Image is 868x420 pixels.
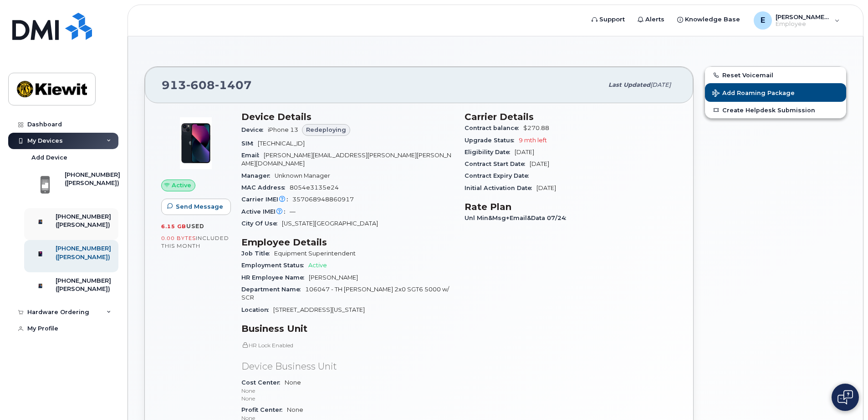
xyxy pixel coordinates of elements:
[465,137,519,144] span: Upgrade Status
[241,286,305,293] span: Department Name
[282,220,378,227] span: [US_STATE][GEOGRAPHIC_DATA]
[258,140,305,147] span: [TECHNICAL_ID]
[530,160,549,167] span: [DATE]
[292,196,354,203] span: 357068948860917
[241,152,264,159] span: Email
[465,185,536,191] span: Initial Activation Date
[186,78,215,92] span: 608
[650,81,671,88] span: [DATE]
[465,215,571,221] span: Unl Min&Msg+Email&Data 07/24
[712,90,795,98] span: Add Roaming Package
[241,274,309,281] span: HR Employee Name
[309,274,358,281] span: [PERSON_NAME]
[241,237,454,248] h3: Employee Details
[705,102,846,118] a: Create Helpdesk Submission
[241,140,258,147] span: SIM
[241,387,454,395] p: None
[837,390,853,405] img: Open chat
[241,208,290,215] span: Active IMEI
[274,250,356,257] span: Equipment Superintendent
[515,149,534,155] span: [DATE]
[241,341,454,349] p: HR Lock Enabled
[241,126,268,133] span: Device
[241,306,273,313] span: Location
[161,235,196,241] span: 0.00 Bytes
[465,149,515,155] span: Eligibility Date
[290,184,339,191] span: 8054e3135e24
[186,223,204,230] span: used
[308,262,327,269] span: Active
[306,125,346,134] span: Redeploying
[241,395,454,402] p: None
[465,160,530,167] span: Contract Start Date
[162,78,252,92] span: 913
[705,67,846,83] button: Reset Voicemail
[536,185,556,191] span: [DATE]
[465,111,677,122] h3: Carrier Details
[241,323,454,334] h3: Business Unit
[172,181,191,190] span: Active
[161,199,231,215] button: Send Message
[241,250,274,257] span: Job Title
[241,111,454,122] h3: Device Details
[241,286,449,301] span: 106047 - TH [PERSON_NAME] 2x0 SGT6 5000 w/ SCR
[275,172,330,179] span: Unknown Manager
[241,406,287,413] span: Profit Center
[241,152,451,167] span: [PERSON_NAME][EMAIL_ADDRESS][PERSON_NAME][PERSON_NAME][DOMAIN_NAME]
[241,196,292,203] span: Carrier IMEI
[608,81,650,88] span: Last updated
[161,223,186,230] span: 6.15 GB
[519,137,547,144] span: 9 mth left
[168,116,223,170] img: image20231002-3703462-1ig824h.jpeg
[705,83,846,102] button: Add Roaming Package
[241,172,275,179] span: Manager
[241,262,308,269] span: Employment Status
[241,360,454,373] p: Device Business Unit
[465,125,523,131] span: Contract balance
[465,201,677,212] h3: Rate Plan
[241,379,454,403] span: None
[523,125,549,131] span: $270.88
[176,202,223,211] span: Send Message
[290,208,296,215] span: —
[241,184,290,191] span: MAC Address
[241,379,285,386] span: Cost Center
[465,172,533,179] span: Contract Expiry Date
[268,126,298,133] span: iPhone 13
[215,78,252,92] span: 1407
[241,220,282,227] span: City Of Use
[273,306,365,313] span: [STREET_ADDRESS][US_STATE]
